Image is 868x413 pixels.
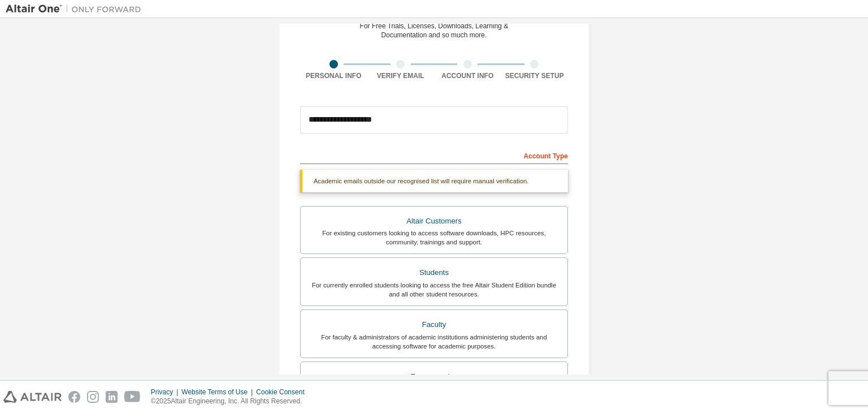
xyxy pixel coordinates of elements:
[434,71,501,80] div: Account Info
[124,391,141,403] img: youtube.svg
[106,391,118,403] img: linkedin.svg
[256,388,311,397] div: Cookie Consent
[360,21,509,40] div: For Free Trials, Licenses, Downloads, Learning & Documentation and so much more.
[307,333,561,351] div: For faculty & administrators of academic institutions administering students and accessing softwa...
[501,71,568,80] div: Security Setup
[307,369,561,385] div: Everyone else
[3,391,62,403] img: altair_logo.svg
[151,388,181,397] div: Privacy
[6,3,147,15] img: Altair One
[300,71,367,80] div: Personal Info
[68,391,80,403] img: facebook.svg
[307,281,561,299] div: For currently enrolled students looking to access the free Altair Student Edition bundle and all ...
[307,229,561,247] div: For existing customers looking to access software downloads, HPC resources, community, trainings ...
[87,391,99,403] img: instagram.svg
[307,265,561,281] div: Students
[181,388,256,397] div: Website Terms of Use
[300,146,568,164] div: Account Type
[367,71,435,80] div: Verify Email
[307,317,561,333] div: Faculty
[307,213,561,229] div: Altair Customers
[151,397,311,406] p: © 2025 Altair Engineering, Inc. All Rights Reserved.
[300,170,568,192] div: Academic emails outside our recognised list will require manual verification.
